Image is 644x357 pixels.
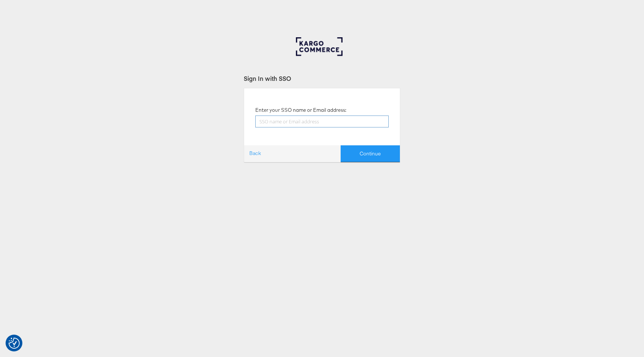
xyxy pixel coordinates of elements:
img: Revisit consent button [9,338,20,349]
div: Sign In with SSO [244,74,400,83]
button: Continue [341,145,400,162]
a: Back [244,147,266,160]
input: SSO name or Email address [255,116,389,127]
label: Enter your SSO name or Email address: [255,107,346,114]
button: Consent Preferences [9,338,20,349]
